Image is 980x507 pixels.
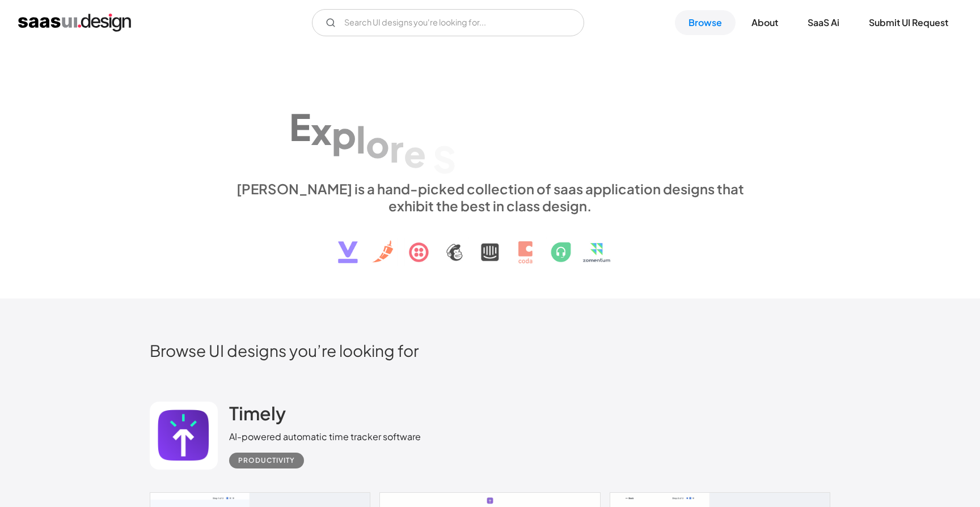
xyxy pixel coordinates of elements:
[433,137,456,181] div: S
[738,10,792,35] a: About
[312,9,584,36] input: Search UI designs you're looking for...
[229,402,286,430] a: Timely
[332,113,356,156] div: p
[855,10,962,35] a: Submit UI Request
[404,131,426,175] div: e
[229,180,751,214] div: [PERSON_NAME] is a hand-picked collection of saas application designs that exhibit the best in cl...
[289,105,311,148] div: E
[150,340,830,360] h2: Browse UI designs you’re looking for
[794,10,853,35] a: SaaS Ai
[311,108,332,152] div: x
[18,14,131,32] a: home
[356,117,366,160] div: l
[390,126,404,170] div: r
[675,10,736,35] a: Browse
[318,214,662,273] img: text, icon, saas logo
[229,82,751,169] h1: Explore SaaS UI design patterns & interactions.
[238,454,295,467] div: Productivity
[229,430,421,444] div: AI-powered automatic time tracker software
[229,402,286,424] h2: Timely
[366,121,390,165] div: o
[312,9,584,36] form: Email Form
